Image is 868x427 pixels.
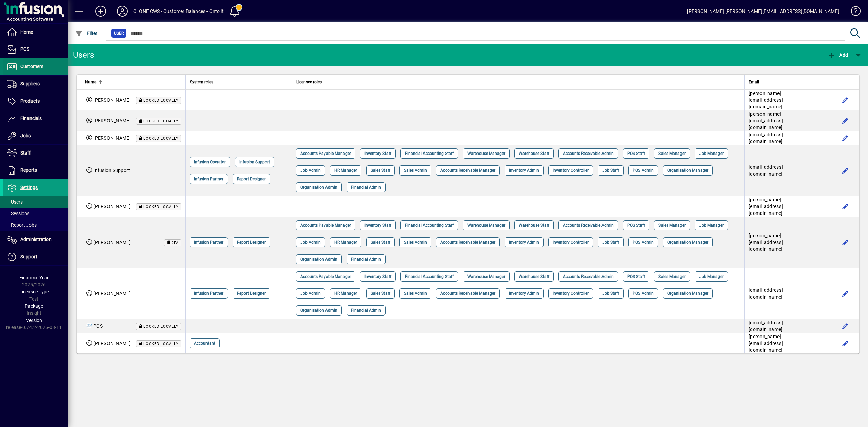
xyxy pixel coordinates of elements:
[602,290,619,297] span: Job Staff
[300,256,337,263] span: Organisation Admin
[467,222,505,229] span: Warehouse Manager
[93,323,103,329] span: POS
[3,58,68,75] a: Customers
[296,78,322,86] span: Licensee roles
[133,6,224,17] div: CLONE CWS - Customer Balances - Onto it
[563,273,614,280] span: Accounts Receivable Admin
[658,222,686,229] span: Sales Manager
[509,167,539,174] span: Inventory Admin
[143,98,179,103] span: Locked locally
[699,150,724,157] span: Job Manager
[828,52,848,58] span: Add
[633,239,654,246] span: POS Admin
[840,165,851,176] button: Edit
[300,273,351,280] span: Accounts Payable Manager
[93,118,131,123] span: [PERSON_NAME]
[519,273,549,280] span: Warehouse Staff
[553,167,589,174] span: Inventory Controller
[405,222,454,229] span: Financial Accounting Staff
[93,341,131,346] span: [PERSON_NAME]
[667,290,708,297] span: Organisation Manager
[143,342,179,346] span: Locked locally
[749,111,783,130] span: [PERSON_NAME][EMAIL_ADDRESS][DOMAIN_NAME]
[334,290,357,297] span: HR Manager
[749,233,783,252] span: [PERSON_NAME][EMAIL_ADDRESS][DOMAIN_NAME]
[85,78,181,86] div: Name
[749,334,783,353] span: [PERSON_NAME][EMAIL_ADDRESS][DOMAIN_NAME]
[20,237,52,242] span: Administration
[93,291,131,296] span: [PERSON_NAME]
[846,1,860,23] a: Knowledge Base
[840,321,851,331] button: Edit
[93,168,130,173] span: Infusion Support
[334,167,357,174] span: HR Manager
[509,290,539,297] span: Inventory Admin
[3,24,68,41] a: Home
[194,340,215,347] span: Accountant
[20,116,42,121] span: Financials
[143,324,179,329] span: Locked locally
[20,64,43,69] span: Customers
[194,239,223,246] span: Infusion Partner
[3,145,68,162] a: Staff
[239,159,270,165] span: Infusion Support
[519,222,549,229] span: Warehouse Staff
[7,211,29,216] span: Sessions
[19,275,49,280] span: Financial Year
[20,46,29,52] span: POS
[93,135,131,141] span: [PERSON_NAME]
[7,199,23,205] span: Users
[351,307,381,314] span: Financial Admin
[667,239,708,246] span: Organisation Manager
[840,95,851,105] button: Edit
[364,150,391,157] span: Inventory Staff
[749,197,783,216] span: [PERSON_NAME][EMAIL_ADDRESS][DOMAIN_NAME]
[7,222,37,228] span: Report Jobs
[300,150,351,157] span: Accounts Payable Manager
[627,222,645,229] span: POS Staff
[749,164,783,177] span: [EMAIL_ADDRESS][DOMAIN_NAME]
[20,29,33,35] span: Home
[20,133,31,138] span: Jobs
[840,288,851,299] button: Edit
[519,150,549,157] span: Warehouse Staff
[237,239,266,246] span: Report Designer
[602,239,619,246] span: Job Staff
[93,97,131,103] span: [PERSON_NAME]
[840,115,851,126] button: Edit
[3,93,68,110] a: Products
[194,176,223,182] span: Infusion Partner
[20,150,31,156] span: Staff
[840,338,851,349] button: Edit
[3,110,68,127] a: Financials
[300,307,337,314] span: Organisation Admin
[404,167,427,174] span: Sales Admin
[3,76,68,93] a: Suppliers
[172,241,179,245] span: 2FA
[749,78,759,86] span: Email
[553,290,589,297] span: Inventory Controller
[371,290,390,297] span: Sales Staff
[26,318,42,323] span: Version
[699,273,724,280] span: Job Manager
[440,167,495,174] span: Accounts Receivable Manager
[667,167,708,174] span: Organisation Manager
[749,132,783,144] span: [EMAIL_ADDRESS][DOMAIN_NAME]
[467,150,505,157] span: Warehouse Manager
[840,237,851,248] button: Edit
[364,273,391,280] span: Inventory Staff
[699,222,724,229] span: Job Manager
[602,167,619,174] span: Job Staff
[553,239,589,246] span: Inventory Controller
[405,273,454,280] span: Financial Accounting Staff
[371,167,390,174] span: Sales Staff
[3,231,68,248] a: Administration
[404,290,427,297] span: Sales Admin
[3,208,68,219] a: Sessions
[20,98,40,104] span: Products
[143,205,179,209] span: Locked locally
[334,239,357,246] span: HR Manager
[563,222,614,229] span: Accounts Receivable Admin
[840,133,851,143] button: Edit
[73,27,99,39] button: Filter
